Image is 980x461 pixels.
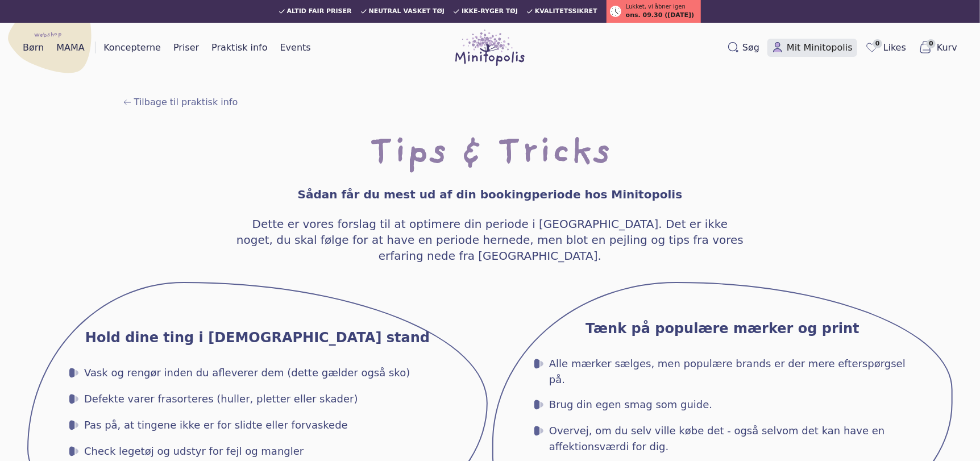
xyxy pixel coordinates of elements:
span: Mit Minitopolis [787,41,853,55]
span: 0 [927,39,936,48]
span: Søg [742,41,759,55]
a: 0Likes [861,38,911,57]
span: Vask og rengør inden du afleverer dem (dette gælder også sko) [84,365,410,382]
span: Lukket, vi åbner igen [626,2,686,11]
span: Neutral vasket tøj [369,8,445,15]
a: Priser [169,39,204,57]
span: Defekte varer frasorteres (huller, pletter eller skader) [84,391,358,408]
a: Børn [18,39,48,57]
button: 0Kurv [914,38,962,57]
a: Tilbage til praktisk info [123,95,238,109]
h1: Tips & Tricks [369,136,612,173]
span: Pas på, at tingene ikke er for slidte eller forvaskede [84,417,348,434]
h3: Tænk på populære mærker og print [585,319,859,338]
a: Mit Minitopolis [767,39,857,57]
span: Ikke-ryger tøj [462,8,518,15]
span: ons. 09.30 ([DATE]) [626,11,694,20]
a: Praktisk info [207,39,272,57]
span: Kurv [937,41,957,55]
span: Brug din egen smag som guide. [549,397,712,414]
h3: Hold dine ting i [DEMOGRAPHIC_DATA] stand [85,329,430,347]
span: Altid fair priser [287,8,352,15]
a: Koncepterne [99,39,165,57]
span: Kvalitetssikret [535,8,597,15]
span: 0 [873,39,882,48]
span: Likes [883,41,906,55]
span: Overvej, om du selv ville købe det - også selvom det kan have en affektionsværdi for dig. [549,423,915,455]
h4: Dette er vores forslag til at optimere din periode i [GEOGRAPHIC_DATA]. Det er ikke noget, du ska... [235,216,745,264]
img: Minitopolis logo [455,30,525,66]
a: MAMA [52,39,89,57]
span: Alle mærker sælges, men populære brands er der mere efterspørgsel på. [549,356,915,388]
a: Events [276,39,315,57]
button: Søg [723,39,764,57]
h4: Sådan får du mest ud af din bookingperiode hos Minitopolis [298,186,683,202]
span: Tilbage til praktisk info [134,95,238,109]
span: Check legetøj og udstyr for fejl og mangler [84,443,304,460]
